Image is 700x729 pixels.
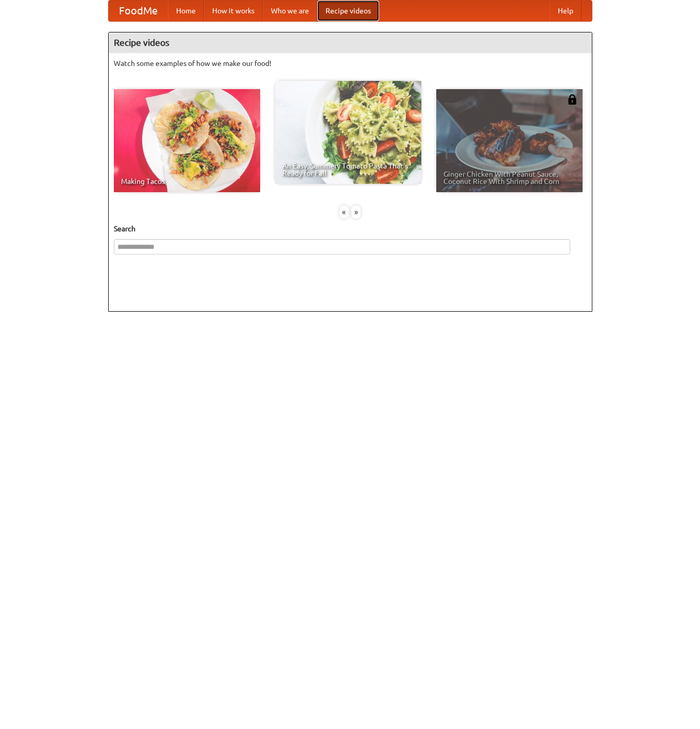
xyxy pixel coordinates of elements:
div: « [339,206,349,218]
h4: Recipe videos [109,32,592,53]
p: Watch some examples of how we make our food! [114,58,587,69]
div: » [351,206,361,218]
a: How it works [204,1,263,21]
a: Help [550,1,582,21]
a: FoodMe [109,1,168,21]
a: Recipe videos [317,1,379,21]
img: 483408.png [567,94,577,105]
a: Who we are [263,1,317,21]
h5: Search [114,224,587,234]
span: Making Tacos [121,178,253,185]
a: Home [168,1,204,21]
a: An Easy, Summery Tomato Pasta That's Ready for Fall [275,81,421,184]
a: Making Tacos [114,89,260,192]
span: An Easy, Summery Tomato Pasta That's Ready for Fall [282,162,414,177]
